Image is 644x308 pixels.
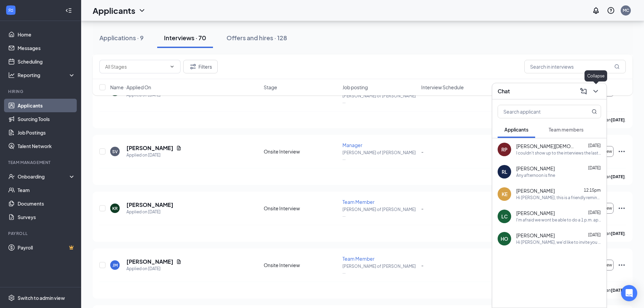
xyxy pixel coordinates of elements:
[621,285,637,301] div: Open Intercom Messenger
[342,256,375,262] span: Team Member
[588,210,601,215] span: [DATE]
[126,258,173,265] h5: [PERSON_NAME]
[126,144,173,152] h5: [PERSON_NAME]
[112,206,118,211] div: KR
[342,199,375,205] span: Team Member
[611,117,625,122] b: [DATE]
[18,72,76,78] div: Reporting
[516,195,601,201] div: Hi [PERSON_NAME], this is a friendly reminder. Your meeting with [PERSON_NAME] for Team Member at...
[516,188,555,194] span: [PERSON_NAME]
[93,5,135,16] h1: Applicants
[126,201,173,209] h5: [PERSON_NAME]
[18,294,65,301] div: Switch to admin view
[588,233,601,238] span: [DATE]
[501,213,508,220] div: LC
[99,33,144,42] div: Applications · 9
[516,143,577,150] span: [PERSON_NAME][DEMOGRAPHIC_DATA]
[592,6,600,15] svg: Notifications
[498,105,578,118] input: Search applicant
[18,197,75,210] a: Documents
[138,6,146,15] svg: ChevronDown
[8,72,15,78] svg: Analysis
[18,139,75,153] a: Talent Network
[501,146,507,153] div: RP
[126,209,173,215] div: Applied on [DATE]
[618,147,626,156] svg: Ellipses
[611,288,625,293] b: [DATE]
[588,166,601,171] span: [DATE]
[618,261,626,269] svg: Ellipses
[504,126,528,133] span: Applicants
[8,294,15,301] svg: Settings
[113,262,118,268] div: JM
[614,64,620,69] svg: MagnifyingGlass
[18,173,70,180] div: Onboarding
[18,99,75,112] a: Applicants
[112,149,118,155] div: SV
[126,265,182,272] div: Applied on [DATE]
[264,84,277,91] span: Stage
[8,160,74,165] div: Team Management
[549,126,583,133] span: Team members
[164,33,206,42] div: Interviews · 70
[18,28,75,41] a: Home
[516,165,555,172] span: [PERSON_NAME]
[176,145,182,151] svg: Document
[611,174,625,179] b: [DATE]
[8,231,74,236] div: Payroll
[524,60,626,73] input: Search in interviews
[176,259,182,264] svg: Document
[18,55,75,68] a: Scheduling
[516,217,601,223] div: I'm afraid we wont be able to do a 1 p.m. appointment
[264,148,338,155] div: Onsite Interview
[421,205,424,211] span: -
[342,142,362,148] span: Manager
[189,63,197,71] svg: Filter
[592,87,600,95] svg: ChevronDown
[18,241,75,254] a: PayrollCrown
[110,84,151,91] span: Name · Applied On
[18,41,75,55] a: Messages
[611,231,625,236] b: [DATE]
[18,183,75,197] a: Team
[183,60,218,73] button: Filter Filters
[65,7,72,14] svg: Collapse
[105,63,167,70] input: All Stages
[169,64,175,69] svg: ChevronDown
[226,33,287,42] div: Offers and hires · 128
[126,152,182,159] div: Applied on [DATE]
[264,205,338,212] div: Onsite Interview
[578,86,589,97] button: ComposeMessage
[421,84,464,91] span: Interview Schedule
[502,191,507,197] div: KE
[585,70,607,81] div: Collapse
[342,150,417,161] p: [PERSON_NAME] of [PERSON_NAME] ...
[18,210,75,224] a: Surveys
[584,188,601,193] span: 12:15pm
[342,207,417,218] p: [PERSON_NAME] of [PERSON_NAME] ...
[607,6,615,15] svg: QuestionInfo
[421,148,424,155] span: -
[498,88,510,95] h3: Chat
[8,89,74,94] div: Hiring
[342,84,368,91] span: Job posting
[502,168,507,175] div: RL
[516,240,601,245] div: Hi [PERSON_NAME], we'd like to invite you to a meeting with [PERSON_NAME] for Team Member at [PER...
[516,232,555,239] span: [PERSON_NAME]
[7,7,14,14] svg: WorkstreamLogo
[592,109,597,114] svg: MagnifyingGlass
[516,173,555,179] div: Any afternoon is fine
[618,204,626,212] svg: Ellipses
[516,150,601,156] div: I couldn't show up to the interviews the last time I applied because I didn't have my car atm but...
[516,210,555,217] span: [PERSON_NAME]
[342,263,417,275] p: [PERSON_NAME] of [PERSON_NAME] ...
[18,112,75,126] a: Sourcing Tools
[264,262,338,268] div: Onsite Interview
[579,87,588,95] svg: ComposeMessage
[588,143,601,148] span: [DATE]
[18,126,75,139] a: Job Postings
[501,235,508,242] div: HO
[590,86,601,97] button: ChevronDown
[8,173,15,180] svg: UserCheck
[623,7,629,13] div: MC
